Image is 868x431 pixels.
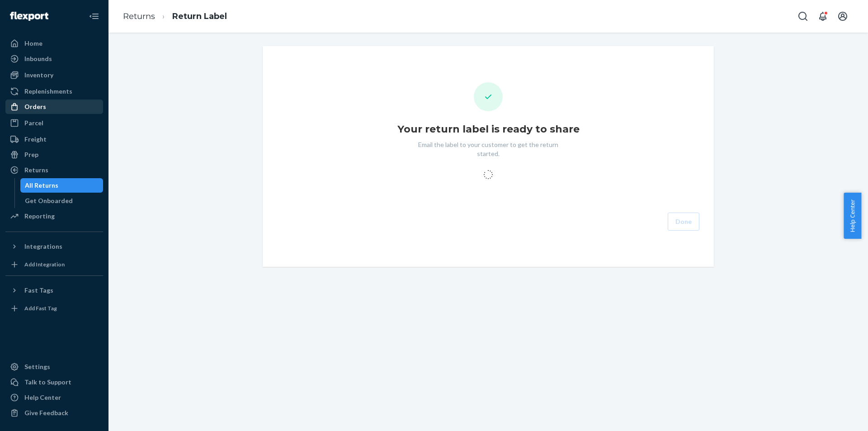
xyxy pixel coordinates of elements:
[24,393,61,402] div: Help Center
[24,166,48,175] div: Returns
[116,3,234,30] ol: breadcrumbs
[24,102,46,111] div: Orders
[24,260,65,268] div: Add Integration
[814,7,832,25] button: Open notifications
[20,178,104,193] a: All Returns
[5,360,103,374] a: Settings
[24,304,57,312] div: Add Fast Tag
[24,408,68,417] div: Give Feedback
[25,181,58,190] div: All Returns
[85,7,103,25] button: Close Navigation
[24,54,52,63] div: Inbounds
[24,362,50,371] div: Settings
[20,194,104,208] a: Get Onboarded
[5,68,103,82] a: Inventory
[5,390,103,405] a: Help Center
[24,212,55,221] div: Reporting
[794,7,812,25] button: Open Search Box
[834,7,852,25] button: Open account menu
[409,140,567,158] p: Email the label to your customer to get the return started.
[5,163,103,177] a: Returns
[5,301,103,316] a: Add Fast Tag
[5,132,103,147] a: Freight
[5,36,103,51] a: Home
[10,12,48,21] img: Flexport logo
[5,52,103,66] a: Inbounds
[397,122,580,137] h1: Your return label is ready to share
[24,135,47,144] div: Freight
[24,118,43,128] div: Parcel
[25,196,73,205] div: Get Onboarded
[5,375,103,389] a: Talk to Support
[24,39,42,48] div: Home
[5,239,103,254] button: Integrations
[844,193,861,239] button: Help Center
[24,378,71,387] div: Talk to Support
[24,150,38,159] div: Prep
[172,11,227,21] a: Return Label
[24,71,53,80] div: Inventory
[668,213,699,231] button: Done
[5,209,103,223] a: Reporting
[5,99,103,114] a: Orders
[24,286,53,295] div: Fast Tags
[5,147,103,162] a: Prep
[24,87,72,96] div: Replenishments
[123,11,155,21] a: Returns
[5,84,103,99] a: Replenishments
[24,242,62,251] div: Integrations
[5,406,103,420] button: Give Feedback
[5,283,103,298] button: Fast Tags
[5,257,103,272] a: Add Integration
[5,116,103,130] a: Parcel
